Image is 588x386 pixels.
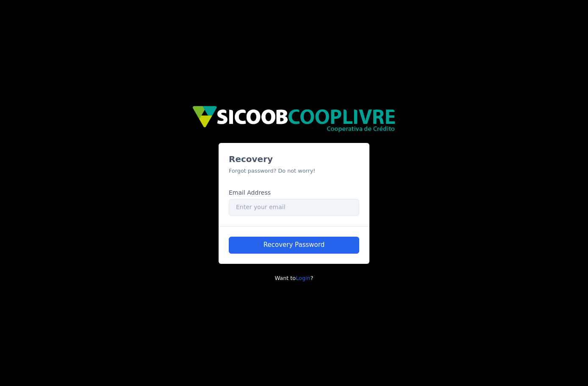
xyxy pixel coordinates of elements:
[229,153,359,165] h3: Recovery
[192,106,396,133] img: img/sicoob_cooplivre.png
[229,237,359,254] button: Recovery Password
[296,275,311,281] a: Login
[229,168,316,174] small: Forgot password? Do not worry!
[229,188,271,197] label: Email Address
[219,274,369,282] p: Want to ?
[229,199,359,216] input: Enter your email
